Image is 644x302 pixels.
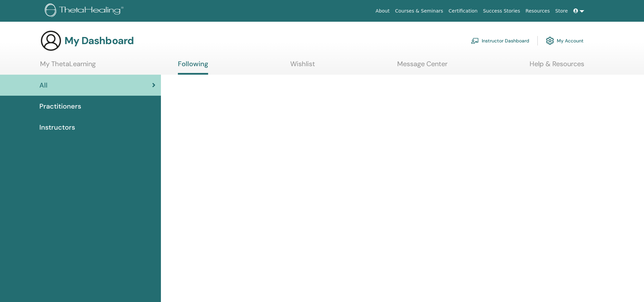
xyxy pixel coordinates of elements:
[392,5,446,17] a: Courses & Seminars
[471,33,529,48] a: Instructor Dashboard
[40,60,96,73] a: My ThetaLearning
[530,60,584,73] a: Help & Resources
[39,101,81,111] span: Practitioners
[553,5,571,17] a: Store
[178,60,208,75] a: Following
[397,60,447,73] a: Message Center
[39,80,48,90] span: All
[480,5,523,17] a: Success Stories
[446,5,480,17] a: Certification
[546,33,584,48] a: My Account
[39,122,75,132] span: Instructors
[523,5,553,17] a: Resources
[471,38,479,44] img: chalkboard-teacher.svg
[45,3,126,19] img: logo.png
[546,35,554,46] img: cog.svg
[290,60,315,73] a: Wishlist
[40,30,62,52] img: generic-user-icon.jpg
[65,35,134,47] h3: My Dashboard
[373,5,392,17] a: About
